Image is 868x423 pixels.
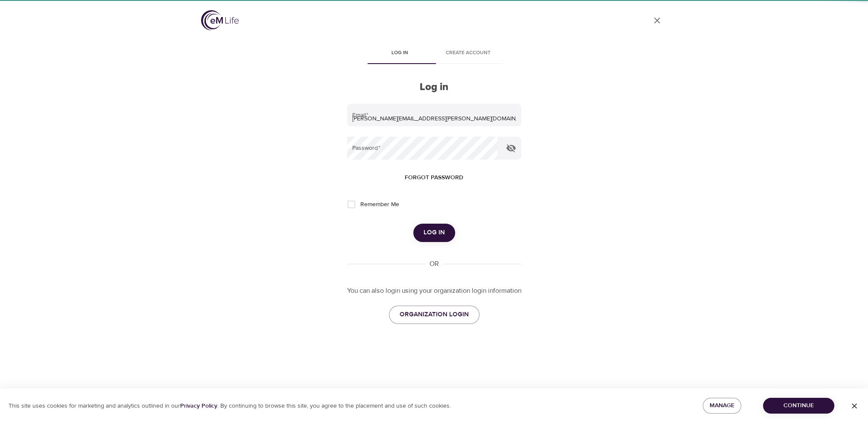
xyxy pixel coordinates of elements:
button: Manage [703,398,741,414]
button: Forgot password [401,170,467,186]
span: Manage [710,400,734,411]
a: ORGANIZATION LOGIN [389,306,479,324]
div: OR [426,259,442,269]
button: Continue [763,398,834,414]
a: close [647,10,667,31]
span: Log in [424,227,445,238]
a: Privacy Policy [180,402,217,410]
span: Create account [439,49,497,58]
span: Forgot password [405,172,463,183]
img: logo [201,10,239,30]
div: disabled tabs example [347,44,521,64]
span: Continue [770,400,827,411]
h2: Log in [347,81,521,93]
span: Log in [371,49,429,58]
span: Remember Me [360,200,399,209]
p: You can also login using your organization login information [347,286,521,296]
button: Log in [413,224,455,242]
span: ORGANIZATION LOGIN [400,309,469,320]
